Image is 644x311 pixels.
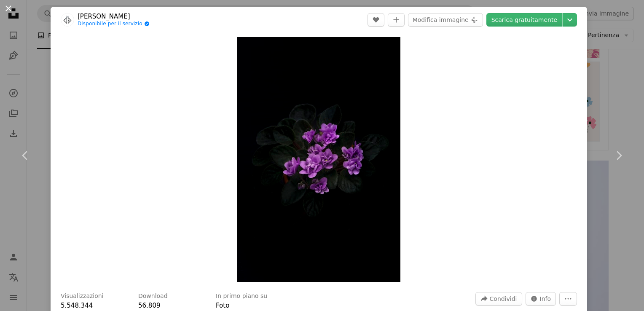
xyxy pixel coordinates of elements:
span: Info [540,292,551,305]
a: Scarica gratuitamente [486,13,562,27]
button: Modifica immagine [408,13,483,27]
h3: Visualizzazioni [61,292,104,300]
a: [PERSON_NAME] [78,12,150,21]
button: Scegli le dimensioni del download [563,13,577,27]
span: 56.809 [138,302,161,309]
a: Foto [216,302,229,309]
button: Ingrandisci questa immagine [237,37,400,282]
button: Condividi questa immagine [475,292,522,306]
h3: In primo piano su [216,292,267,300]
span: Condividi [490,292,517,305]
button: Statistiche su questa immagine [526,292,556,306]
img: fotografia ravvicinata di un fiore dai petali viola [237,37,400,282]
button: Altre azioni [559,292,577,306]
button: Aggiungi alla Collezione [388,13,405,27]
a: Disponibile per il servizio [78,21,150,27]
h3: Download [138,292,168,300]
span: 5.548.344 [61,302,93,309]
button: Mi piace [368,13,384,27]
a: Avanti [593,115,644,196]
img: Vai al profilo di Dejan Zakic [61,13,74,27]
